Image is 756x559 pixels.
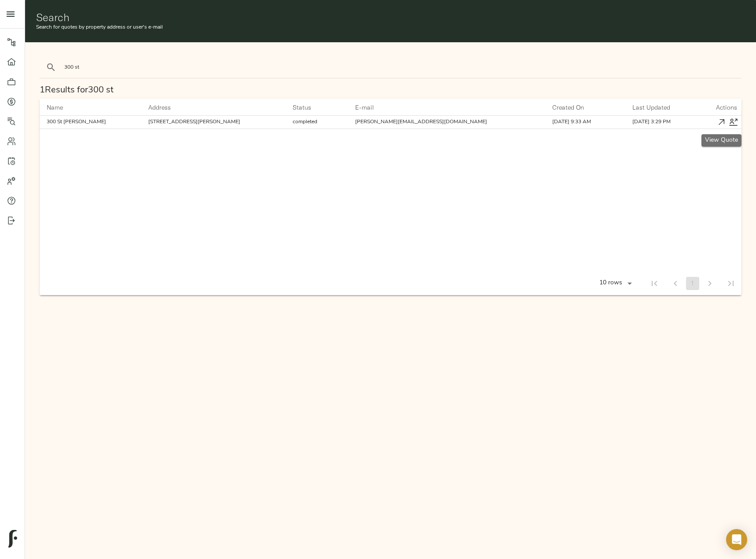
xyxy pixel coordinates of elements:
[632,102,682,113] span: Last Updated
[36,11,745,23] h1: Search
[720,279,741,287] span: Last Page
[632,102,670,113] div: Last Updated
[726,529,747,550] div: Open Intercom Messenger
[699,279,720,287] span: Next Page
[47,102,63,113] div: Name
[148,102,171,113] div: Address
[40,115,141,129] td: 300 St [PERSON_NAME]
[355,102,385,113] span: E-mail
[625,115,713,129] td: [DATE] 3:29 PM
[64,61,214,73] input: search
[552,102,584,113] div: Created On
[594,277,635,290] div: 10 rows
[293,102,323,113] span: Status
[597,279,624,287] div: 10 rows
[47,102,74,113] span: Name
[41,58,61,77] button: search
[644,279,665,287] span: First Page
[36,23,745,31] p: Search for quotes by property address or user's e-mail
[355,102,374,113] div: E-mail
[665,279,686,287] span: Previous Page
[545,115,625,129] td: [DATE] 9:33 AM
[348,115,545,129] td: [PERSON_NAME][EMAIL_ADDRESS][DOMAIN_NAME]
[40,85,741,96] h3: 1 Results for 300 st
[148,102,182,113] span: Address
[141,115,286,129] td: [STREET_ADDRESS][PERSON_NAME]
[293,102,311,113] div: Status
[286,115,348,129] td: completed
[727,116,739,128] button: View User
[552,102,595,113] span: Created On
